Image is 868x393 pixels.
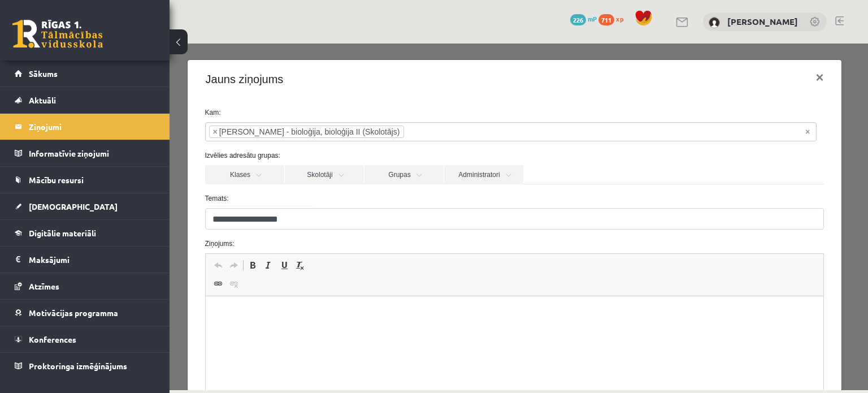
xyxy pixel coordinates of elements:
[588,14,597,23] span: mP
[15,167,155,193] a: Mācību resursi
[27,107,663,117] label: Izvēlies adresātu grupas:
[15,353,155,379] a: Proktoringa izmēģinājums
[57,214,72,229] a: Atkārtot (vadīšanas taustiņš+Y)
[12,20,103,48] a: Rīgas 1. Tālmācības vidusskola
[44,83,48,94] span: ×
[29,140,155,166] legend: Informatīvie ziņojumi
[15,140,155,166] a: Informatīvie ziņojumi
[107,214,123,229] a: Pasvītrojums (vadīšanas taustiņš+U)
[15,247,155,273] a: Maksājumi
[29,361,127,371] span: Proktoringa izmēģinājums
[41,214,57,229] a: Atcelt (vadīšanas taustiņš+Z)
[15,273,155,299] a: Atzīmes
[637,18,663,50] button: ×
[15,220,155,246] a: Digitālie materiāli
[275,122,354,141] a: Administratori
[75,214,91,229] a: Treknraksts (vadīšanas taustiņš+B)
[29,68,58,79] span: Sākums
[29,281,59,291] span: Atzīmes
[36,122,115,141] a: Klases
[15,61,155,87] a: Sākums
[15,193,155,219] a: [DEMOGRAPHIC_DATA]
[636,83,640,94] span: Noņemt visus vienumus
[15,326,155,352] a: Konferences
[123,214,138,229] a: Noņemt stilus
[570,14,597,23] a: 226 mP
[27,64,663,74] label: Kam:
[29,114,155,140] legend: Ziņojumi
[616,14,623,23] span: xp
[29,95,56,105] span: Aktuāli
[29,228,96,238] span: Digitālie materiāli
[29,334,76,344] span: Konferences
[15,300,155,326] a: Motivācijas programma
[15,114,155,140] a: Ziņojumi
[36,27,114,44] h4: Jauns ziņojums
[727,16,798,27] a: [PERSON_NAME]
[40,82,235,94] li: Elza Saulīte - bioloģija, bioloģija II (Skolotājs)
[598,14,629,23] a: 711 xp
[709,17,720,28] img: Ilze Everte
[41,233,57,248] a: Saite (vadīšanas taustiņš+K)
[29,308,118,318] span: Motivācijas programma
[115,122,194,141] a: Skolotāji
[91,214,107,229] a: Slīpraksts (vadīšanas taustiņš+I)
[570,14,586,25] span: 226
[29,201,118,211] span: [DEMOGRAPHIC_DATA]
[29,247,155,273] legend: Maksājumi
[29,175,84,185] span: Mācību resursi
[27,195,663,205] label: Ziņojums:
[15,87,155,113] a: Aktuāli
[27,150,663,160] label: Temats:
[36,253,654,366] iframe: Bagātinātā teksta redaktors, wiswyg-editor-47433800948960-1758301850-597
[195,122,274,141] a: Grupas
[598,14,614,25] span: 711
[57,233,72,248] a: Atsaistīt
